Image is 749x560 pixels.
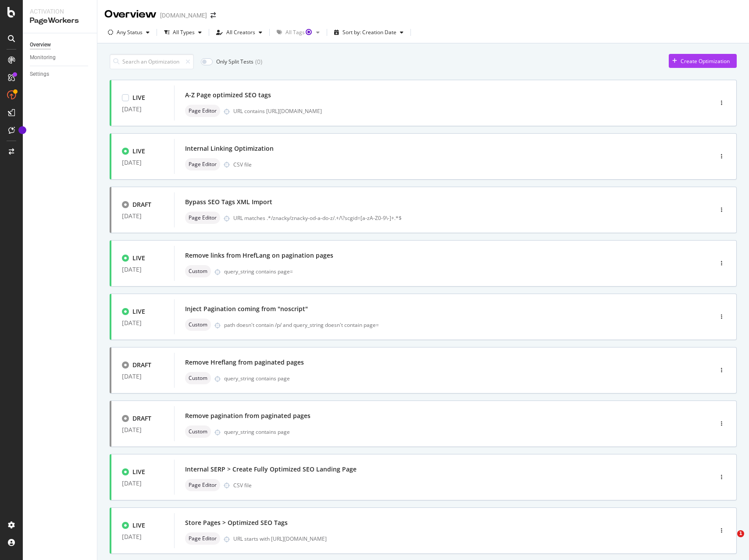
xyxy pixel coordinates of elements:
[189,376,207,381] span: Custom
[273,25,323,39] button: All TagsTooltip anchor
[189,269,207,274] span: Custom
[224,268,675,275] div: query_string contains page=
[233,214,675,222] div: URL matches .*/znacky/znacky-od-a-do-z/.+/\?scgid=[a-zA-Z0-9\-]+.*$
[132,200,151,209] div: DRAFT
[185,105,220,117] div: neutral label
[233,482,252,489] div: CSV file
[233,535,675,542] div: URL starts with [URL][DOMAIN_NAME]
[226,30,255,35] div: All Creators
[122,319,164,326] div: [DATE]
[132,468,145,476] div: LIVE
[669,54,737,68] button: Create Optimization
[185,518,288,527] div: Store Pages > Optimized SEO Tags
[185,319,211,331] div: neutral label
[189,429,207,434] span: Custom
[305,28,313,36] div: Tooltip anchor
[30,7,90,16] div: Activation
[189,536,217,541] span: Page Editor
[132,521,145,530] div: LIVE
[185,144,274,153] div: Internal Linking Optimization
[104,7,157,22] div: Overview
[224,375,675,382] div: query_string contains page
[233,161,252,168] div: CSV file
[185,372,211,384] div: neutral label
[210,12,216,18] div: arrow-right-arrow-left
[160,25,205,39] button: All Types
[737,530,744,537] span: 1
[185,251,333,260] div: Remove links from HrefLang on pagination pages
[132,361,151,369] div: DRAFT
[185,91,271,99] div: A-Z Page optimized SEO tags
[189,108,217,113] span: Page Editor
[189,482,217,488] span: Page Editor
[104,25,153,39] button: Any Status
[160,11,207,20] div: [DOMAIN_NAME]
[189,215,217,220] span: Page Editor
[117,30,143,35] div: Any Status
[30,53,56,62] div: Monitoring
[173,30,195,35] div: All Types
[122,106,164,113] div: [DATE]
[30,53,91,62] a: Monitoring
[255,57,262,66] div: ( 0 )
[224,428,675,436] div: query_string contains page
[30,16,90,26] div: PageWorkers
[185,212,220,224] div: neutral label
[122,266,164,273] div: [DATE]
[122,159,164,166] div: [DATE]
[216,58,253,65] div: Only Split Tests
[185,158,220,170] div: neutral label
[110,54,194,69] input: Search an Optimization
[213,25,266,39] button: All Creators
[185,479,220,491] div: neutral label
[18,126,26,134] div: Tooltip anchor
[185,532,220,545] div: neutral label
[30,40,51,50] div: Overview
[185,198,272,206] div: Bypass SEO Tags XML Import
[122,533,164,540] div: [DATE]
[342,30,396,35] div: Sort by: Creation Date
[132,414,151,423] div: DRAFT
[331,25,407,39] button: Sort by: Creation Date
[30,70,91,79] a: Settings
[132,147,145,156] div: LIVE
[132,307,145,316] div: LIVE
[185,425,211,438] div: neutral label
[185,411,310,420] div: Remove pagination from paginated pages
[719,530,740,551] iframe: Intercom live chat
[224,321,675,329] div: path doesn't contain /p/ and query_string doesn't contain page=
[185,265,211,277] div: neutral label
[132,254,145,262] div: LIVE
[285,30,313,35] div: All Tags
[30,40,91,50] a: Overview
[122,213,164,220] div: [DATE]
[189,162,217,167] span: Page Editor
[132,93,145,102] div: LIVE
[122,426,164,433] div: [DATE]
[185,465,357,474] div: Internal SERP > Create Fully Optimized SEO Landing Page
[30,70,49,79] div: Settings
[185,358,304,367] div: Remove Hreflang from paginated pages
[189,322,207,327] span: Custom
[681,57,730,65] div: Create Optimization
[185,305,308,313] div: Inject Pagination coming from "noscript"
[122,480,164,487] div: [DATE]
[122,373,164,380] div: [DATE]
[233,107,675,115] div: URL contains [URL][DOMAIN_NAME]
